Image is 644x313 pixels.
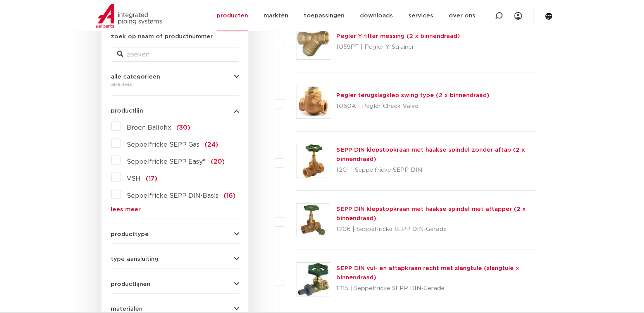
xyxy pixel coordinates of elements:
[127,193,219,199] span: Seppelfricke SEPP DIN-Basis
[296,263,330,296] img: Thumbnail for SEPP DIN vul- en aftapkraan recht met slangtule (slangtule x binnendraad)
[336,33,460,39] a: Pegler Y-filter messing (2 x binnendraad)
[296,204,330,237] img: Thumbnail for SEPP DIN klepstopkraan met haakse spindel met aftapper (2 x binnendraad)
[111,74,239,80] button: alle categorieën
[127,176,141,182] span: VSH
[224,193,236,199] span: (16)
[336,206,525,221] a: SEPP DIN klepstopkraan met haakse spindel met aftapper (2 x binnendraad)
[111,231,239,237] button: producttype
[336,282,537,295] p: 1215 | Seppelfricke SEPP DIN-Gerade
[111,281,239,287] button: productlijnen
[296,85,330,118] img: Thumbnail for Pegler terugslagklep swing type (2 x binnendraad)
[111,306,239,312] button: materialen
[111,80,239,89] div: afsluiters
[336,265,519,281] a: SEPP DIN vul- en aftapkraan recht met slangtule (slangtule x binnendraad)
[176,125,190,131] span: (30)
[111,256,158,262] span: type aansluiting
[111,74,160,80] span: alle categorieën
[336,92,489,98] a: Pegler terugslagklep swing type (2 x binnendraad)
[336,164,537,176] p: 1201 | Seppelfricke SEPP DIN
[211,159,225,165] span: (20)
[111,231,149,237] span: producttype
[296,144,330,178] img: Thumbnail for SEPP DIN klepstopkraan met haakse spindel zonder aftap (2 x binnendraad)
[336,41,460,53] p: 1059PT | Pegler Y-Strainer
[111,48,239,62] input: zoeken
[336,223,537,236] p: 1206 | Seppelfricke SEPP DIN-Gerade
[127,125,171,131] span: Broen Ballofix
[296,26,330,59] img: Thumbnail for Pegler Y-filter messing (2 x binnendraad)
[111,108,143,114] span: productlijn
[146,176,157,182] span: (17)
[111,207,239,212] a: lees meer
[205,142,218,148] span: (24)
[127,159,206,165] span: Seppelfricke SEPP Easy®
[336,100,489,113] p: 1060A | Pegler Check Valve
[336,147,525,162] a: SEPP DIN klepstopkraan met haakse spindel zonder aftap (2 x binnendraad)
[111,306,143,312] span: materialen
[111,108,239,114] button: productlijn
[111,281,150,287] span: productlijnen
[111,32,213,41] label: zoek op naam of productnummer
[111,256,239,262] button: type aansluiting
[127,142,200,148] span: Seppelfricke SEPP Gas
